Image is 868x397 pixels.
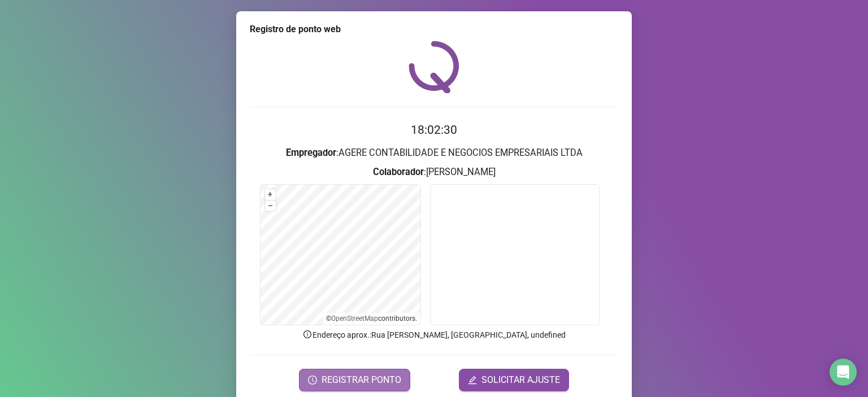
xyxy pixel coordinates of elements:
[299,369,410,391] button: REGISTRAR PONTO
[265,200,276,211] button: –
[331,315,378,322] a: OpenStreetMap
[250,146,618,160] h3: : AGERE CONTABILIDADE E NEGOCIOS EMPRESARIAIS LTDA
[265,189,276,200] button: +
[286,147,336,158] strong: Empregador
[326,315,417,322] li: © contributors.
[830,359,857,386] div: Open Intercom Messenger
[481,373,560,387] span: SOLICITAR AJUSTE
[308,376,317,385] span: clock-circle
[468,376,477,385] span: edit
[411,123,457,137] time: 18:02:30
[409,41,459,93] img: QRPoint
[373,167,424,177] strong: Colaborador
[459,369,569,391] button: editSOLICITAR AJUSTE
[302,329,313,339] span: info-circle
[250,165,618,180] h3: : [PERSON_NAME]
[250,23,618,36] div: Registro de ponto web
[322,373,401,387] span: REGISTRAR PONTO
[250,329,618,341] p: Endereço aprox. : Rua [PERSON_NAME], [GEOGRAPHIC_DATA], undefined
